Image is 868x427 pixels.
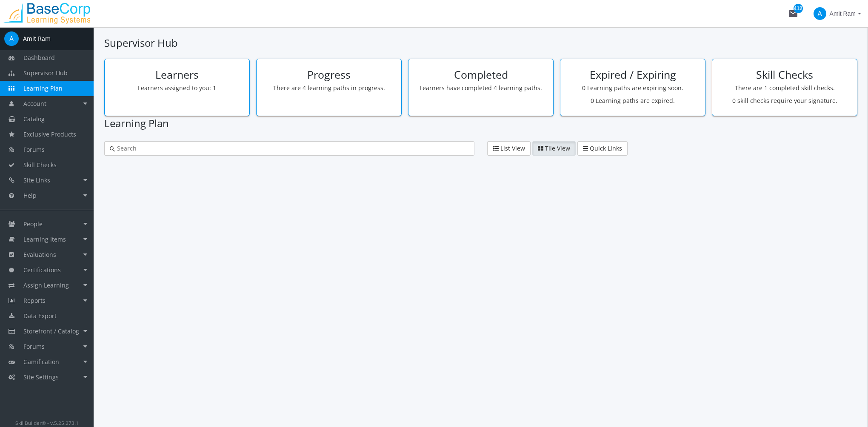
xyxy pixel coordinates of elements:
[567,84,699,92] p: 0 Learning paths are expiring soon.
[23,84,63,92] span: Learning Plan
[500,144,525,152] span: List View
[23,161,57,169] span: Skill Checks
[23,34,51,43] div: Amit Ram
[719,97,851,105] p: 0 skill checks require your signature.
[814,7,826,20] span: A
[23,281,69,289] span: Assign Learning
[23,100,46,108] span: Account
[23,266,61,274] span: Certifications
[23,176,50,184] span: Site Links
[23,296,46,305] span: Reports
[23,145,45,154] span: Forums
[719,84,851,92] p: There are 1 completed skill checks.
[23,115,45,123] span: Catalog
[15,419,79,426] small: SkillBuilder® - v.5.25.273.1
[23,342,45,350] span: Forums
[23,235,66,243] span: Learning Items
[111,84,243,92] p: Learners assigned to you: 1
[415,69,547,81] h2: Completed
[719,69,851,81] h2: Skill Checks
[23,327,79,335] span: Storefront / Catalog
[23,358,59,366] span: Gamification
[263,69,395,81] h2: Progress
[263,84,395,92] p: There are 4 learning paths in progress.
[23,130,76,138] span: Exclusive Products
[830,6,856,21] span: Amit Ram
[104,36,857,50] h1: Supervisor Hub
[104,116,857,131] h1: Learning Plan
[23,251,56,259] span: Evaluations
[4,31,19,46] span: A
[590,144,622,152] span: Quick Links
[23,373,59,381] span: Site Settings
[788,9,798,19] mat-icon: mail
[115,144,469,153] input: Search
[23,312,57,320] span: Data Export
[567,97,699,105] p: 0 Learning paths are expired.
[545,144,570,152] span: Tile View
[111,69,243,81] h2: Learners
[23,54,55,62] span: Dashboard
[415,84,547,92] p: Learners have completed 4 learning paths.
[23,220,43,228] span: People
[23,191,37,199] span: Help
[567,69,699,81] h2: Expired / Expiring
[23,69,68,77] span: Supervisor Hub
